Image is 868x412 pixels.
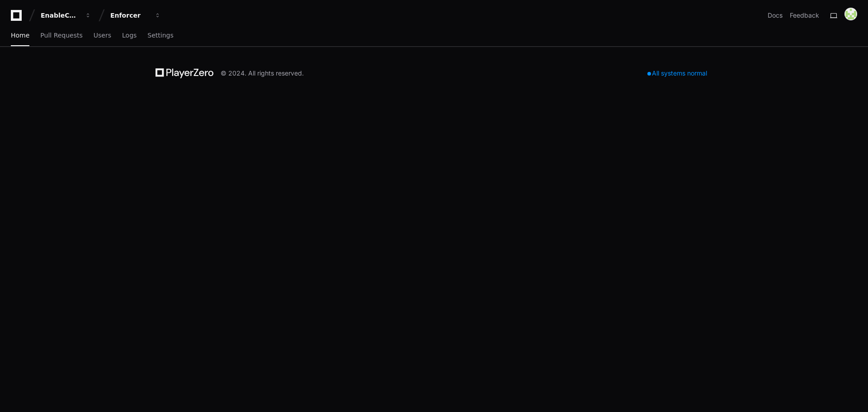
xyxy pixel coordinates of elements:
span: Users [94,33,111,38]
div: EnableComp [41,11,80,20]
a: Logs [122,25,137,46]
div: © 2024. All rights reserved. [221,69,304,78]
span: Logs [122,33,137,38]
span: Pull Requests [40,33,82,38]
div: All systems normal [642,67,712,80]
div: Enforcer [110,11,149,20]
button: EnableComp [37,7,95,24]
a: Docs [768,11,783,20]
img: 181785292 [844,8,857,20]
a: Pull Requests [40,25,82,46]
button: Feedback [790,11,819,20]
button: Enforcer [107,7,165,24]
a: Settings [147,25,173,46]
a: Users [94,25,111,46]
span: Home [11,33,29,38]
a: Home [11,25,29,46]
span: Settings [147,33,173,38]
